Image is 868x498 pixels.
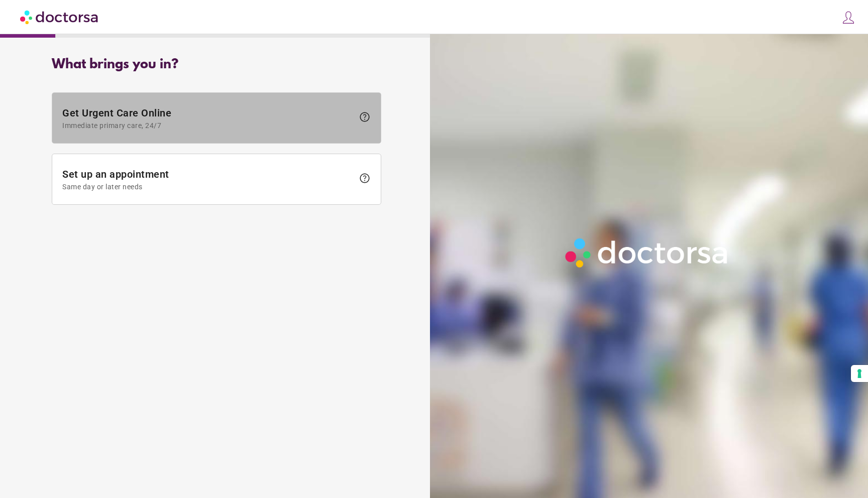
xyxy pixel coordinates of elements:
span: Same day or later needs [62,183,354,191]
span: help [359,111,371,123]
img: icons8-customer-100.png [841,11,855,25]
img: Doctorsa.com [20,6,99,28]
span: Set up an appointment [62,168,354,191]
div: What brings you in? [52,57,381,72]
button: Your consent preferences for tracking technologies [851,365,868,382]
img: Logo-Doctorsa-trans-White-partial-flat.png [561,233,734,272]
span: Get Urgent Care Online [62,107,354,130]
span: help [359,172,371,184]
span: Immediate primary care, 24/7 [62,121,354,130]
